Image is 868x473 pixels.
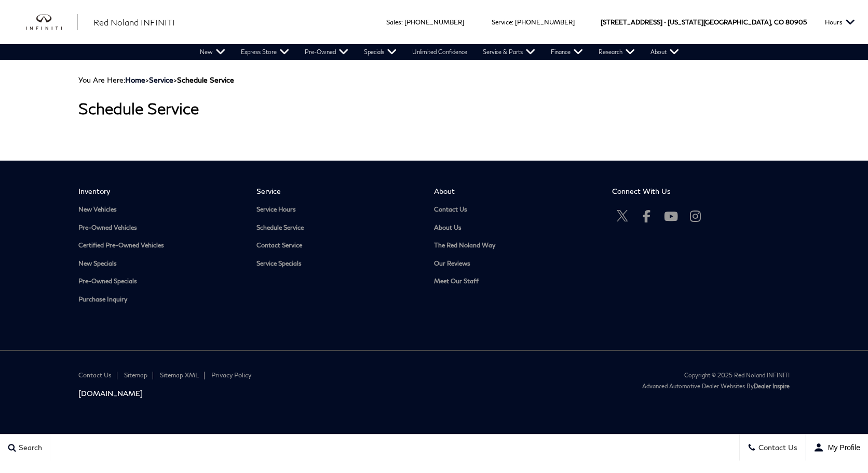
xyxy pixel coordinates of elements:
a: Our Reviews [434,260,596,268]
a: Contact Us [434,206,596,214]
a: Certified Pre-Owned Vehicles [78,242,241,249]
a: Dealer Inspire [754,383,790,389]
span: You Are Here: [78,75,234,84]
span: Inventory [78,187,241,195]
a: Pre-Owned [297,44,356,60]
span: My Profile [824,443,860,452]
a: Specials [356,44,404,60]
span: Red Noland INFINITI [93,17,175,27]
a: [PHONE_NUMBER] [404,18,464,26]
a: infiniti [26,14,78,31]
a: About Us [434,224,596,232]
a: New Specials [78,260,241,268]
img: INFINITI [26,14,78,31]
a: Open Twitter in a new window [612,206,633,227]
button: user-profile-menu [806,435,868,461]
a: Service Specials [256,260,419,268]
span: > [149,75,234,84]
a: Home [125,75,145,84]
h1: Schedule Service [78,100,790,117]
a: Meet Our Staff [434,278,596,285]
a: Open Facebook in a new window [636,206,657,227]
strong: Schedule Service [177,75,234,84]
a: New [192,44,233,60]
a: Express Store [233,44,297,60]
span: : [401,18,403,26]
a: Pre-Owned Specials [78,278,241,285]
span: Sales [386,18,401,26]
a: Sitemap [124,371,147,379]
nav: Main Navigation [192,44,687,60]
div: Breadcrumbs [78,75,790,84]
span: Contact Us [756,443,797,452]
a: Finance [543,44,591,60]
div: Advanced Automotive Dealer Websites by [442,383,790,389]
span: : [512,18,513,26]
a: [PHONE_NUMBER] [515,18,575,26]
span: Service [492,18,512,26]
a: [STREET_ADDRESS] • [US_STATE][GEOGRAPHIC_DATA], CO 80905 [601,18,807,26]
a: Contact Us [78,371,112,379]
a: Pre-Owned Vehicles [78,224,241,232]
a: Privacy Policy [211,371,251,379]
a: Research [591,44,643,60]
a: Service & Parts [475,44,543,60]
a: The Red Noland Way [434,242,596,249]
a: Contact Service [256,242,419,249]
a: Schedule Service [256,224,419,232]
span: > [125,75,234,84]
a: [DOMAIN_NAME] [78,389,426,398]
a: New Vehicles [78,206,241,214]
span: Service [256,187,419,195]
a: Service [149,75,173,84]
span: About [434,187,596,195]
a: Unlimited Confidence [404,44,475,60]
span: Connect With Us [612,187,775,195]
a: Open Youtube-play in a new window [661,206,682,227]
a: About [643,44,687,60]
div: Copyright © 2025 Red Noland INFINITI [442,372,790,378]
span: Search [16,443,42,452]
a: Service Hours [256,206,419,214]
a: Open Instagram in a new window [685,206,706,227]
a: Purchase Inquiry [78,296,241,304]
a: Red Noland INFINITI [93,16,175,29]
a: Sitemap XML [160,371,199,379]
